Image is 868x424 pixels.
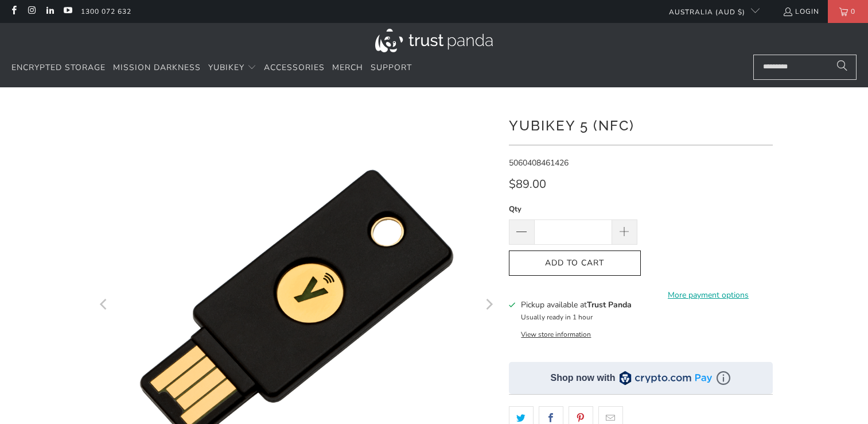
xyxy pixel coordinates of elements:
[509,157,569,168] span: 5060408461426
[113,55,201,82] a: Mission Darkness
[753,55,857,80] input: Search...
[63,7,72,16] a: Trust Panda Australia on YouTube
[509,113,773,136] h1: YubiKey 5 (NFC)
[11,55,412,82] nav: Translation missing: en.navigation.header.main_nav
[509,250,641,276] button: Add to Cart
[9,7,18,16] a: Trust Panda Australia on Facebook
[332,62,363,73] span: Merch
[264,55,325,82] a: Accessories
[45,7,55,16] a: Trust Panda Australia on LinkedIn
[208,55,256,82] summary: YubiKey
[521,299,632,311] h3: Pickup available at
[208,62,244,73] span: YubiKey
[521,259,629,268] span: Add to Cart
[551,372,616,384] div: Shop now with
[521,313,593,322] small: Usually ready in 1 hour
[113,62,201,73] span: Mission Darkness
[11,62,106,73] span: Encrypted Storage
[783,5,819,18] a: Login
[375,29,493,52] img: Trust Panda Australia
[264,62,325,73] span: Accessories
[587,299,632,310] b: Trust Panda
[521,330,591,339] button: View store information
[828,55,857,80] button: Search
[11,55,106,82] a: Encrypted Storage
[509,203,637,215] label: Qty
[81,5,131,18] a: 1300 072 632
[26,7,36,16] a: Trust Panda Australia on Instagram
[371,55,412,82] a: Support
[371,62,412,73] span: Support
[644,289,773,302] a: More payment options
[509,176,546,192] span: $89.00
[332,55,363,82] a: Merch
